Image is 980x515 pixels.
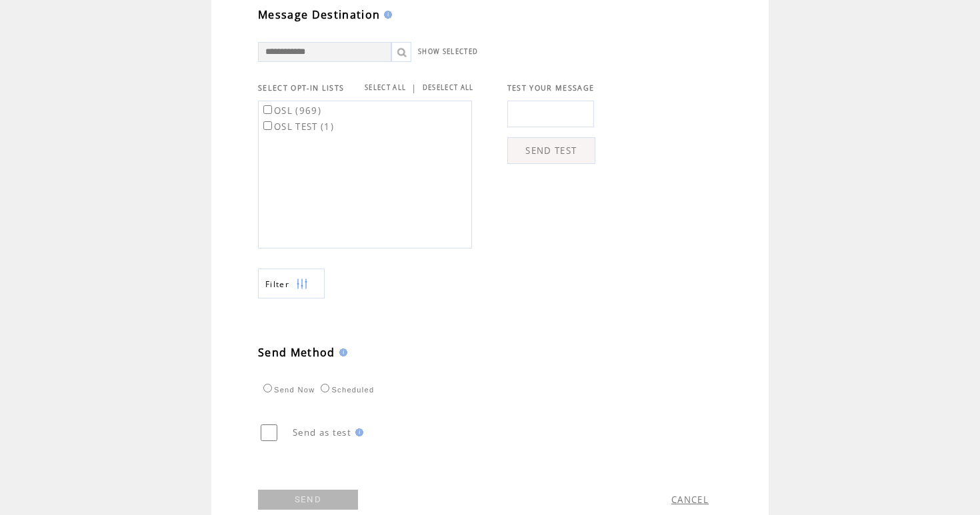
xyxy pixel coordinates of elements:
[263,105,272,114] input: OSL (969)
[258,83,344,93] span: SELECT OPT-IN LISTS
[335,348,347,356] img: help.gif
[365,83,406,92] a: SELECT ALL
[317,386,374,394] label: Scheduled
[263,384,272,392] input: Send Now
[260,386,315,394] label: Send Now
[258,7,380,22] span: Message Destination
[321,384,329,392] input: Scheduled
[411,82,417,94] span: |
[261,105,321,117] label: OSL (969)
[296,269,308,299] img: filters.png
[263,121,272,130] input: OSL TEST (1)
[261,121,334,133] label: OSL TEST (1)
[258,345,335,360] span: Send Method
[293,426,351,438] span: Send as test
[265,278,289,290] span: Show filters
[507,83,595,93] span: TEST YOUR MESSAGE
[258,490,358,510] a: SEND
[423,83,474,92] a: DESELECT ALL
[671,494,709,506] a: CANCEL
[507,137,595,164] a: SEND TEST
[351,428,363,436] img: help.gif
[258,268,325,298] a: Filter
[380,11,392,19] img: help.gif
[418,47,478,56] a: SHOW SELECTED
